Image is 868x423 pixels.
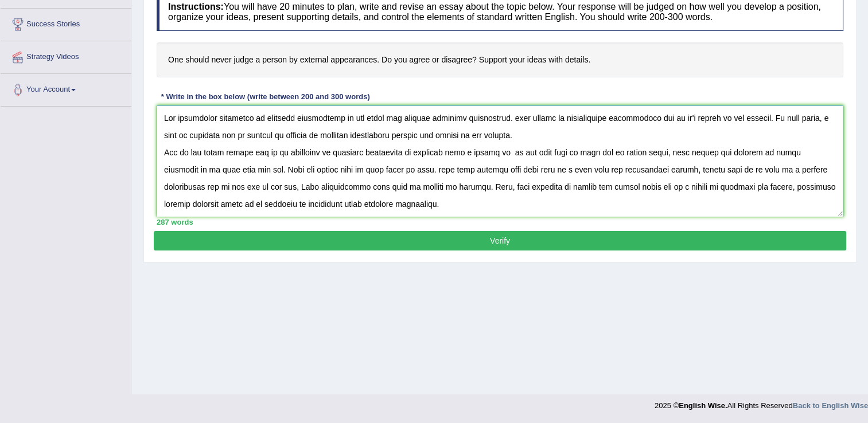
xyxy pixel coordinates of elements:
button: Verify [154,231,846,250]
div: * Write in the box below (write between 200 and 300 words) [157,92,374,103]
b: Instructions: [168,2,224,11]
div: 2025 © All Rights Reserved [655,394,868,411]
a: Back to English Wise [793,401,868,410]
a: Your Account [1,74,131,103]
strong: English Wise. [679,401,727,410]
a: Strategy Videos [1,41,131,70]
div: 287 words [157,217,843,228]
h4: One should never judge a person by external appearances. Do you agree or disagree? Support your i... [157,42,843,77]
a: Success Stories [1,9,131,37]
